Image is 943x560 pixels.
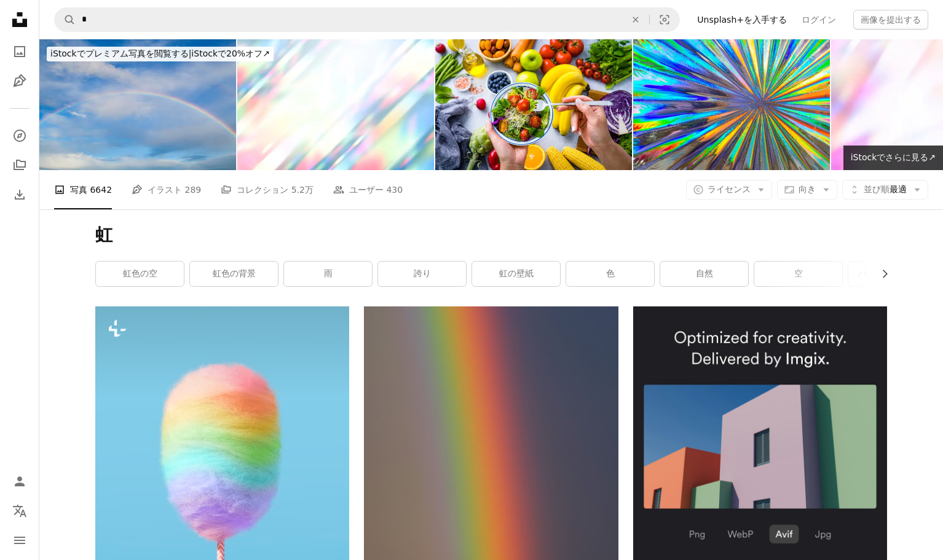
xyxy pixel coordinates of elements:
button: リストを右にスクロールする [874,262,887,286]
span: ライセンス [708,184,751,194]
a: ダウンロード履歴 [7,182,32,207]
span: iStockでさらに見る ↗ [851,152,936,162]
a: 誇り [378,262,466,286]
a: Unsplash+を入手する [690,10,794,29]
button: メニュー [7,528,32,553]
form: サイト内でビジュアルを探す [54,7,680,32]
span: iStockで20%オフ ↗ [50,49,270,58]
a: ログイン [794,10,843,29]
a: コレクション [7,153,32,177]
img: レインボーズ In The Sky [39,39,236,170]
img: 美しく輝く光のプリズムで飾られた幻想的な背景。 [237,39,434,170]
h1: 虹 [95,224,887,246]
a: イラスト 289 [132,170,201,209]
a: 写真 [7,39,32,64]
button: ビジュアル検索 [650,8,679,31]
a: バックグラウンド [848,262,936,286]
button: 画像を提出する [853,10,928,29]
a: 色 [566,262,654,286]
button: 言語 [7,499,32,523]
img: Footage of refraction of light through plastic containers in the shape of star [633,39,830,170]
a: 虹の壁紙 [472,262,560,286]
img: file-1738247664258-dc62e4a6d6d3image [633,306,887,560]
a: 空 [754,262,842,286]
button: 全てクリア [622,8,649,31]
span: 向き [799,184,816,194]
a: 虹色の背景 [190,262,278,286]
a: 虹色の空 [96,262,184,286]
button: Unsplashで検索する [55,8,76,31]
span: 並び順 [864,184,890,194]
a: コレクション 5.2万 [221,170,314,209]
a: iStockでさらに見る↗ [843,146,943,170]
a: 探す [7,123,32,148]
a: イラスト [7,69,32,93]
a: 自然 [660,262,748,286]
span: 最適 [864,184,907,196]
button: ライセンス [686,180,772,200]
span: 5.2万 [291,183,314,196]
span: iStockでプレミアム写真を閲覧する | [50,49,191,58]
a: 雨 [284,262,372,286]
span: 430 [386,183,403,196]
button: 向き [777,180,837,200]
img: 新鮮な虹色のサラダを食べる女性。色とりどりの果物と野菜の背景。健康的な食事とダイエットのコンセプト [435,39,632,170]
a: 棒に虹のロリポップを持つ手 [95,526,349,537]
a: 水域の虹 [364,491,618,502]
a: ユーザー 430 [333,170,403,209]
span: 289 [185,183,202,196]
a: iStockでプレミアム写真を閲覧する|iStockで20%オフ↗ [39,39,281,69]
a: ログイン / 登録する [7,469,32,494]
button: 並び順最適 [842,180,928,200]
